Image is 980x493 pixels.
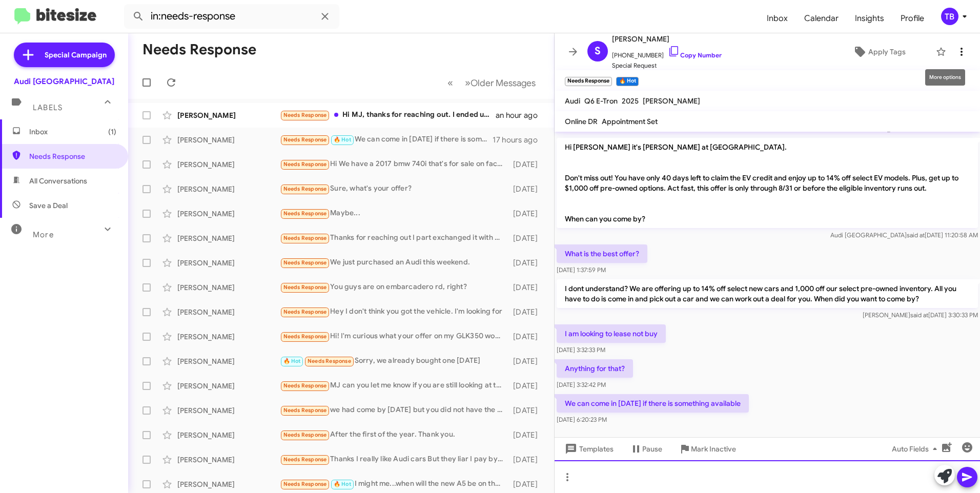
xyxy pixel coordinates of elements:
span: [DATE] 3:32:42 PM [557,381,606,388]
div: [PERSON_NAME] [177,233,280,243]
span: Audi [GEOGRAPHIC_DATA] [DATE] 11:20:58 AM [830,231,978,239]
span: Needs Response [283,481,327,487]
div: We can come in [DATE] if there is something available [280,134,493,146]
span: Templates [563,440,614,458]
span: Needs Response [283,309,327,315]
div: [PERSON_NAME] [177,258,280,268]
span: « [447,76,453,89]
span: (1) [108,127,116,137]
span: Needs Response [283,186,327,192]
div: [DATE] [508,209,546,219]
div: [PERSON_NAME] [177,356,280,366]
input: Search [124,4,339,29]
span: Needs Response [283,112,327,118]
p: Hi [PERSON_NAME] it's [PERSON_NAME] at [GEOGRAPHIC_DATA]. Don't miss out! You have only 40 days l... [557,138,978,228]
div: More options [925,69,965,86]
a: Inbox [759,4,796,33]
div: TB [941,8,958,25]
span: Apply Tags [868,43,906,61]
div: Thanks for reaching out I part exchanged it with Porsche Marin [280,232,508,244]
span: Mark Inactive [691,440,736,458]
span: said at [910,311,928,319]
div: [PERSON_NAME] [177,430,280,440]
span: Needs Response [29,151,116,161]
span: Needs Response [283,333,327,340]
span: Auto Fields [892,440,941,458]
div: [DATE] [508,307,546,317]
span: 🔥 Hot [283,358,301,364]
span: Inbox [29,127,116,137]
span: Needs Response [283,407,327,414]
div: [DATE] [508,282,546,293]
div: Hi MJ, thanks for reaching out. I ended up getting a Volvo, just made sense and was a little simp... [280,109,496,121]
span: Special Request [612,60,722,71]
div: Sure, what's your offer? [280,183,508,195]
span: Older Messages [471,77,536,89]
div: Sorry, we already bought one [DATE] [280,355,508,367]
span: said at [907,231,925,239]
span: Needs Response [283,210,327,217]
div: I might me...when will the new A5 be on the lot? [280,478,508,490]
p: I dont understand? We are offering up to 14% off select new cars and 1,000 off our select pre-own... [557,279,978,308]
button: TB [932,8,969,25]
span: [PERSON_NAME] [643,96,700,106]
div: Maybe... [280,208,508,219]
div: [PERSON_NAME] [177,282,280,293]
button: Apply Tags [827,43,931,61]
div: Hi We have a 2017 bmw 740i that's for sale on facebook market right now My husbands number is [PH... [280,158,508,170]
p: Anything for that? [557,359,633,378]
small: 🔥 Hot [616,77,638,86]
span: Appointment Set [602,117,658,126]
div: You guys are on embarcadero rd, right? [280,281,508,293]
div: [DATE] [508,356,546,366]
div: 17 hours ago [493,135,546,145]
span: Needs Response [283,235,327,241]
span: Needs Response [283,259,327,266]
span: Pause [642,440,662,458]
div: [PERSON_NAME] [177,332,280,342]
div: [DATE] [508,455,546,465]
span: 🔥 Hot [334,136,351,143]
a: Copy Number [668,51,722,59]
p: I am looking to lease not buy [557,324,666,343]
span: [DATE] 3:32:33 PM [557,346,605,354]
span: S [595,43,601,59]
div: Hi! I'm curious what your offer on my GLK350 would be? Happy holidays to you! [280,331,508,342]
span: Special Campaign [45,50,107,60]
span: [PERSON_NAME] [DATE] 3:30:33 PM [863,311,978,319]
div: [PERSON_NAME] [177,479,280,489]
button: Next [459,72,542,93]
p: We can come in [DATE] if there is something available [557,394,749,413]
nav: Page navigation example [442,72,542,93]
span: All Conversations [29,176,87,186]
div: [DATE] [508,233,546,243]
div: [DATE] [508,184,546,194]
span: 2025 [622,96,639,106]
span: Needs Response [283,382,327,389]
div: [DATE] [508,258,546,268]
div: [PERSON_NAME] [177,110,280,120]
button: Templates [555,440,622,458]
div: [DATE] [508,430,546,440]
span: Needs Response [283,284,327,291]
div: an hour ago [496,110,546,120]
span: [PHONE_NUMBER] [612,45,722,60]
button: Previous [441,72,459,93]
div: [DATE] [508,405,546,416]
div: Thanks I really like Audi cars But they liar I pay by USD. But they give me spare tire Made in [G... [280,454,508,465]
div: We just purchased an Audi this weekend. [280,257,508,269]
span: Needs Response [283,456,327,463]
span: Needs Response [283,432,327,438]
div: [PERSON_NAME] [177,405,280,416]
span: [DATE] 6:20:23 PM [557,416,607,423]
p: What is the best offer? [557,244,647,263]
span: Needs Response [308,358,351,364]
span: » [465,76,471,89]
a: Profile [892,4,932,33]
span: Q6 E-Tron [584,96,618,106]
div: [PERSON_NAME] [177,209,280,219]
div: Audi [GEOGRAPHIC_DATA] [14,76,114,87]
button: Pause [622,440,670,458]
